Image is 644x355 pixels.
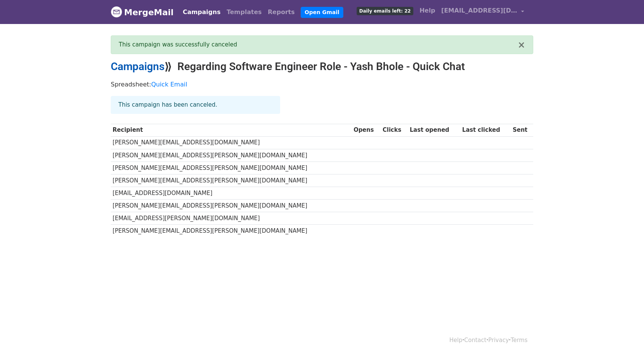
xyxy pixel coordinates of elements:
a: Daily emails left: 22 [354,3,416,18]
th: Recipient [111,124,352,136]
a: Open Gmail [301,7,343,18]
th: Last clicked [461,124,511,136]
span: [EMAIL_ADDRESS][DOMAIN_NAME] [441,6,517,15]
div: This campaign has been canceled. [111,96,280,114]
p: Spreadsheet: [111,80,533,88]
a: Terms [511,337,528,344]
img: MergeMail logo [111,6,122,18]
a: MergeMail [111,4,174,20]
a: Campaigns [180,5,223,20]
a: Reports [265,5,298,20]
iframe: Chat Widget [606,318,644,355]
td: [PERSON_NAME][EMAIL_ADDRESS][PERSON_NAME][DOMAIN_NAME] [111,225,352,237]
td: [PERSON_NAME][EMAIL_ADDRESS][PERSON_NAME][DOMAIN_NAME] [111,200,352,212]
a: Contact [464,337,486,344]
a: [EMAIL_ADDRESS][DOMAIN_NAME] [438,3,527,21]
a: Help [416,3,438,18]
a: Campaigns [111,60,164,73]
td: [PERSON_NAME][EMAIL_ADDRESS][PERSON_NAME][DOMAIN_NAME] [111,174,352,187]
a: Privacy [488,337,509,344]
span: Daily emails left: 22 [357,7,413,15]
th: Clicks [381,124,408,136]
th: Sent [511,124,533,136]
div: This campaign was successfully canceled [119,40,518,49]
button: × [518,40,525,50]
td: [PERSON_NAME][EMAIL_ADDRESS][DOMAIN_NAME] [111,136,352,149]
a: Templates [223,5,265,20]
td: [EMAIL_ADDRESS][DOMAIN_NAME] [111,187,352,200]
h2: ⟫ Regarding Software Engineer Role - Yash Bhole - Quick Chat [111,60,533,73]
a: Quick Email [151,81,187,88]
td: [PERSON_NAME][EMAIL_ADDRESS][PERSON_NAME][DOMAIN_NAME] [111,149,352,162]
th: Opens [352,124,381,136]
td: [EMAIL_ADDRESS][PERSON_NAME][DOMAIN_NAME] [111,212,352,225]
th: Last opened [408,124,461,136]
a: Help [450,337,462,344]
td: [PERSON_NAME][EMAIL_ADDRESS][PERSON_NAME][DOMAIN_NAME] [111,162,352,174]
